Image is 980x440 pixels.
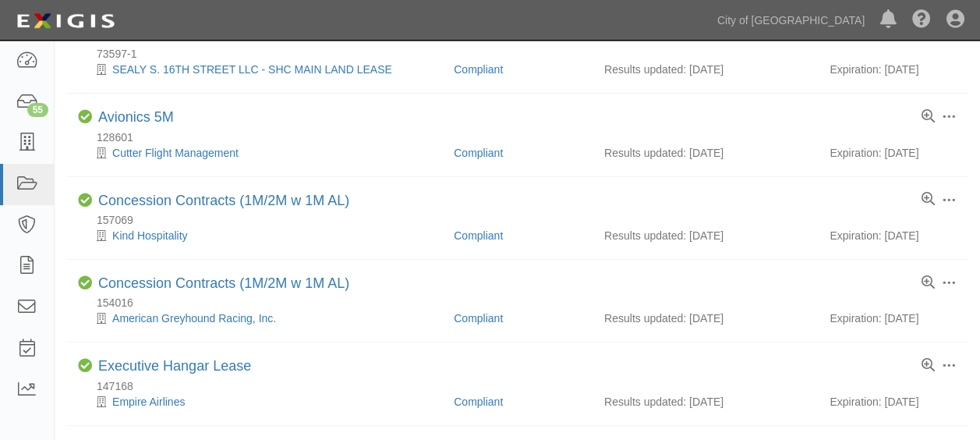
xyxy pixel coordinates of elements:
a: City of [GEOGRAPHIC_DATA] [709,5,872,36]
a: Compliant [454,312,503,325]
a: Cutter Flight Management [112,147,239,159]
div: 128601 [78,130,968,145]
div: 73597-1 [78,46,968,62]
a: View results summary [922,110,935,124]
div: Expiration: [DATE] [830,228,957,243]
div: Expiration: [DATE] [830,310,957,326]
a: Avionics 5M [98,109,174,125]
a: Compliant [454,229,503,242]
a: Kind Hospitality [112,229,188,242]
i: Help Center - Complianz [912,11,931,30]
div: SEALY S. 16TH STREET LLC - SHC MAIN LAND LEASE [78,62,442,77]
div: Concession Contracts (1M/2M w 1M AL) [98,275,349,293]
a: Compliant [454,396,503,408]
a: Concession Contracts (1M/2M w 1M AL) [98,193,349,208]
div: 147168 [78,378,968,394]
a: Compliant [454,63,503,76]
div: Expiration: [DATE] [830,394,957,410]
a: American Greyhound Racing, Inc. [112,312,276,325]
div: American Greyhound Racing, Inc. [78,310,442,326]
div: Results updated: [DATE] [604,394,806,410]
a: View results summary [922,359,935,373]
i: Compliant [78,110,92,124]
a: View results summary [922,193,935,207]
a: Executive Hangar Lease [98,358,251,374]
div: 157069 [78,212,968,228]
div: 154016 [78,295,968,310]
a: Empire Airlines [112,396,185,408]
div: Executive Hangar Lease [98,358,251,375]
div: Expiration: [DATE] [830,62,957,77]
a: Compliant [454,147,503,159]
div: Results updated: [DATE] [604,62,806,77]
div: Results updated: [DATE] [604,228,806,243]
div: Expiration: [DATE] [830,145,957,161]
a: SEALY S. 16TH STREET LLC - SHC MAIN LAND LEASE [112,63,392,76]
div: Results updated: [DATE] [604,145,806,161]
a: View results summary [922,276,935,290]
a: Concession Contracts (1M/2M w 1M AL) [98,275,349,291]
i: Compliant [78,276,92,290]
img: logo-5460c22ac91f19d4615b14bd174203de0afe785f0fc80cf4dbbc73dc1793850b.png [12,7,119,35]
div: Avionics 5M [98,109,174,126]
div: Results updated: [DATE] [604,310,806,326]
div: 55 [27,103,48,117]
i: Compliant [78,193,92,208]
a: Land - Old 7A [98,27,185,42]
i: Compliant [78,27,92,41]
div: Kind Hospitality [78,228,442,243]
i: Compliant [78,359,92,373]
div: Concession Contracts (1M/2M w 1M AL) [98,193,349,210]
div: Cutter Flight Management [78,145,442,161]
div: Empire Airlines [78,394,442,410]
